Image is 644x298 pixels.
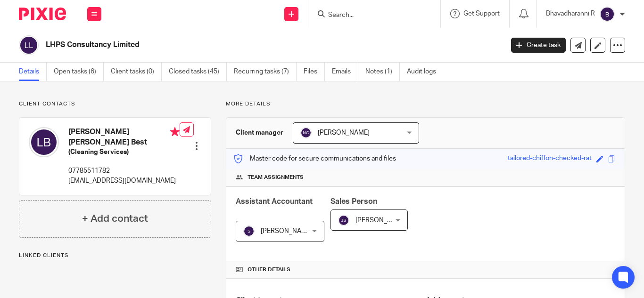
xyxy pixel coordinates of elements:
[236,128,283,137] h3: Client manager
[19,252,211,259] p: Linked clients
[236,198,313,205] span: Assistant Accountant
[46,40,407,50] h2: LHPS Consultancy Limited
[111,63,162,81] a: Client tasks (0)
[233,154,396,163] p: Master code for secure communications and files
[463,10,500,17] span: Get Support
[19,100,211,108] p: Client contacts
[68,147,180,157] h5: (Cleaning Services)
[546,9,595,18] p: Bhavadharanni R
[332,63,358,81] a: Emails
[68,176,180,185] p: [EMAIL_ADDRESS][DOMAIN_NAME]
[243,226,255,237] img: svg%3E
[248,266,290,274] span: Other details
[19,35,39,55] img: svg%3E
[365,63,400,81] a: Notes (1)
[330,198,377,205] span: Sales Person
[169,63,227,81] a: Closed tasks (45)
[19,63,47,81] a: Details
[170,127,180,137] i: Primary
[29,127,59,157] img: svg%3E
[508,153,592,164] div: tailored-chiffon-checked-rat
[261,228,324,234] span: [PERSON_NAME] K V
[511,38,566,53] a: Create task
[600,7,615,22] img: svg%3E
[82,211,148,226] h4: + Add contact
[248,174,304,181] span: Team assignments
[234,63,297,81] a: Recurring tasks (7)
[318,129,370,136] span: [PERSON_NAME]
[19,8,66,20] img: Pixie
[304,63,325,81] a: Files
[54,63,104,81] a: Open tasks (6)
[226,100,625,108] p: More details
[338,215,349,226] img: svg%3E
[68,166,180,176] p: 07785511782
[68,127,180,147] h4: [PERSON_NAME] [PERSON_NAME] Best
[407,63,443,81] a: Audit logs
[300,127,312,138] img: svg%3E
[355,217,407,224] span: [PERSON_NAME]
[327,11,412,20] input: Search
